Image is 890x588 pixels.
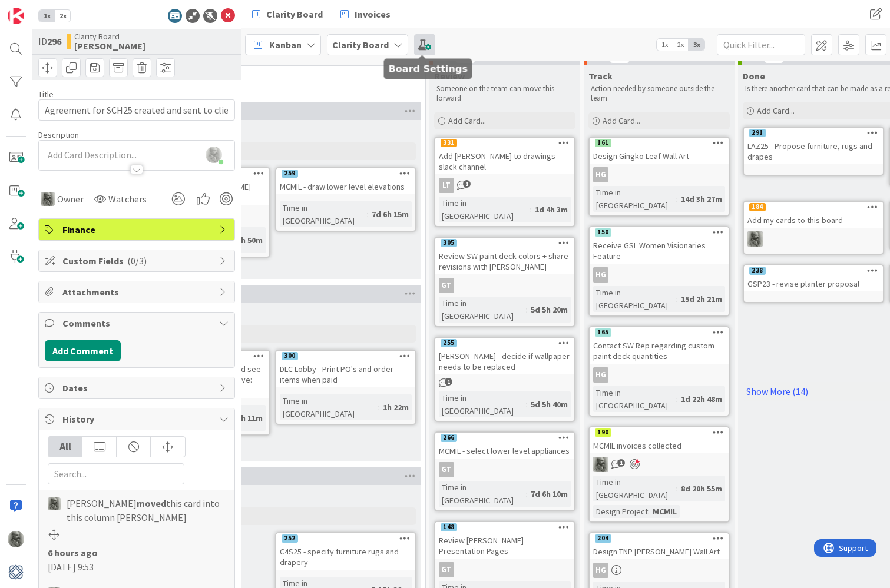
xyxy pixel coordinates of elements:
span: : [530,203,532,216]
div: 7d 6h 10m [528,487,571,500]
div: 1h 22m [380,401,412,414]
span: 2x [55,10,71,22]
div: MCMIL [650,505,680,518]
span: 1 [445,378,452,386]
div: Time in [GEOGRAPHIC_DATA] [593,186,676,212]
input: Search... [48,463,184,484]
a: 291LAZ25 - Propose furniture, rugs and drapes [743,127,884,176]
div: 291 [744,128,883,138]
div: 204 [590,533,729,544]
div: 266 [441,434,457,442]
div: 15d 2h 21m [678,293,725,305]
div: 150 [590,227,729,238]
div: GSP23 - revise planter proposal [744,276,883,291]
div: 1d 4h 3m [532,203,571,216]
div: 255[PERSON_NAME] - decide if wallpaper needs to be replaced [435,338,574,374]
span: History [62,412,213,426]
div: Time in [GEOGRAPHIC_DATA] [439,481,526,507]
div: GT [435,462,574,477]
span: Comments [62,316,213,330]
span: 1x [657,39,673,51]
a: Invoices [333,4,398,25]
div: 238GSP23 - revise planter proposal [744,265,883,291]
span: Done [743,70,765,82]
div: LT [435,178,574,193]
div: 204 [595,534,611,543]
span: Add Card... [603,115,640,126]
div: 300DLC Lobby - Print PO's and order items when paid [276,351,415,387]
div: DLC Lobby - Print PO's and order items when paid [276,361,415,387]
div: 266MCMIL - select lower level appliances [435,433,574,459]
span: Watchers [108,192,147,206]
a: 331Add [PERSON_NAME] to drawings slack channelLTTime in [GEOGRAPHIC_DATA]:1d 4h 3m [434,137,575,227]
img: PA [8,531,24,547]
div: 5h 50m [234,234,266,247]
div: Time in [GEOGRAPHIC_DATA] [280,394,378,420]
div: 161 [590,138,729,148]
div: 165Contact SW Rep regarding custom paint deck quantities [590,327,729,364]
span: : [676,482,678,495]
div: Review [PERSON_NAME] Presentation Pages [435,533,574,559]
div: Time in [GEOGRAPHIC_DATA] [439,197,530,222]
div: HG [593,563,608,578]
div: 259 [276,168,415,179]
span: : [378,401,380,414]
span: Custom Fields [62,254,213,268]
div: 252C4S25 - specify furniture rugs and drapery [276,533,415,570]
span: Owner [57,192,84,206]
b: moved [137,497,166,509]
div: 204Design TNP [PERSON_NAME] Wall Art [590,533,729,559]
img: Visit kanbanzone.com [8,8,24,24]
span: Track [588,70,613,82]
div: GT [439,278,454,293]
span: : [367,208,369,221]
div: HG [590,563,729,578]
div: Design Gingko Leaf Wall Art [590,148,729,164]
p: Action needed by someone outside the team [591,84,727,104]
div: 165 [595,328,611,337]
div: Contact SW Rep regarding custom paint deck quantities [590,338,729,364]
span: : [526,303,528,316]
div: HG [593,367,608,383]
h5: Board Settings [389,64,468,75]
div: 148 [441,523,457,531]
span: Finance [62,222,213,237]
a: 161Design Gingko Leaf Wall ArtHGTime in [GEOGRAPHIC_DATA]:14d 3h 27m [588,137,730,217]
div: All [48,437,82,457]
div: 1d 22h 48m [678,393,725,406]
label: Title [38,89,54,99]
a: 259MCMIL - draw lower level elevationsTime in [GEOGRAPHIC_DATA]:7d 6h 15m [275,167,416,232]
div: HG [590,267,729,283]
img: PA [747,231,763,247]
div: Design TNP [PERSON_NAME] Wall Art [590,544,729,559]
div: PA [590,457,729,472]
span: : [676,192,678,205]
div: 150Receive GSL Women Visionaries Feature [590,227,729,264]
div: 1h 11m [234,411,266,424]
span: Add Card... [448,115,486,126]
div: HG [590,367,729,383]
div: LAZ25 - Propose furniture, rugs and drapes [744,138,883,164]
span: 1x [39,10,55,22]
div: Time in [GEOGRAPHIC_DATA] [593,476,676,501]
div: 5d 5h 40m [528,398,571,411]
a: 300DLC Lobby - Print PO's and order items when paidTime in [GEOGRAPHIC_DATA]:1h 22m [275,350,416,425]
div: 150 [595,228,611,237]
span: Add Card... [757,105,795,116]
span: Clarity Board [266,7,323,21]
div: Add [PERSON_NAME] to drawings slack channel [435,148,574,174]
span: 1 [617,459,625,467]
span: 2x [673,39,689,51]
div: 238 [744,265,883,276]
a: 255[PERSON_NAME] - decide if wallpaper needs to be replacedTime in [GEOGRAPHIC_DATA]:5d 5h 40m [434,337,575,422]
a: 305Review SW paint deck colors + share revisions with [PERSON_NAME]GTTime in [GEOGRAPHIC_DATA]:5d... [434,237,575,327]
div: HG [593,167,608,182]
div: MCMIL - draw lower level elevations [276,179,415,194]
div: 148 [435,522,574,533]
div: 305Review SW paint deck colors + share revisions with [PERSON_NAME] [435,238,574,274]
a: 190MCMIL invoices collectedPATime in [GEOGRAPHIC_DATA]:8d 20h 55mDesign Project:MCMIL [588,426,730,523]
div: 238 [749,267,766,275]
span: Dates [62,381,213,395]
img: PA [41,192,55,206]
div: 190 [590,427,729,438]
